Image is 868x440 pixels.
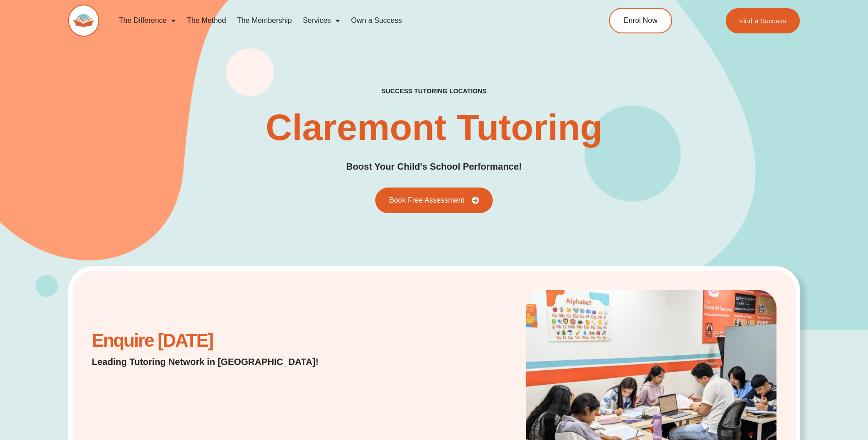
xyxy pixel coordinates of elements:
[382,87,487,95] h2: success tutoring locations
[739,17,787,24] span: Find a Success
[389,197,464,204] span: Book Free Assessment
[113,10,182,31] a: The Difference
[92,355,342,368] h2: Leading Tutoring Network in [GEOGRAPHIC_DATA]!
[726,8,800,33] a: Find a Success
[346,160,522,174] h2: Boost Your Child's School Performance!
[92,335,342,346] h2: Enquire [DATE]
[624,17,658,24] span: Enrol Now
[609,8,672,33] a: Enrol Now
[375,188,493,213] a: Book Free Assessment
[181,10,231,31] a: The Method
[345,10,407,31] a: Own a Success
[265,109,602,146] h1: Claremont Tutoring
[113,10,567,31] nav: Menu
[232,10,297,31] a: The Membership
[297,10,345,31] a: Services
